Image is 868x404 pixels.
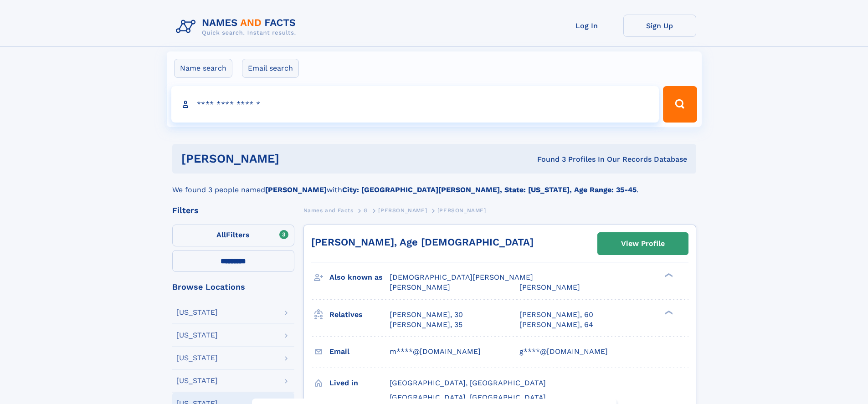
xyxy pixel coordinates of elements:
[172,225,294,246] label: Filters
[172,174,696,195] div: We found 3 people named with .
[390,320,462,330] a: [PERSON_NAME], 35
[378,205,427,216] a: [PERSON_NAME]
[364,205,368,216] a: G
[390,283,450,291] span: [PERSON_NAME]
[623,15,696,37] a: Sign Up
[172,283,294,291] div: Browse Locations
[519,320,593,330] a: [PERSON_NAME], 64
[598,233,688,255] a: View Profile
[329,344,390,359] h3: Email
[176,332,218,339] div: [US_STATE]
[329,375,390,391] h3: Lived in
[311,236,534,248] a: [PERSON_NAME], Age [DEMOGRAPHIC_DATA]
[621,233,665,254] div: View Profile
[329,270,390,285] h3: Also known as
[663,272,673,278] div: ❯
[378,207,427,214] span: [PERSON_NAME]
[172,206,294,215] div: Filters
[342,185,637,194] b: City: [GEOGRAPHIC_DATA][PERSON_NAME], State: [US_STATE], Age Range: 35-45
[242,59,299,78] label: Email search
[265,185,327,194] b: [PERSON_NAME]
[181,153,408,164] h1: [PERSON_NAME]
[550,15,623,37] a: Log In
[437,207,486,214] span: [PERSON_NAME]
[408,154,687,164] div: Found 3 Profiles In Our Records Database
[176,354,218,362] div: [US_STATE]
[172,15,303,39] img: Logo Names and Facts
[519,283,580,291] span: [PERSON_NAME]
[663,309,673,315] div: ❯
[176,377,218,384] div: [US_STATE]
[390,273,533,281] span: [DEMOGRAPHIC_DATA][PERSON_NAME]
[519,310,593,320] a: [PERSON_NAME], 60
[364,207,368,214] span: G
[171,86,659,123] input: search input
[329,307,390,322] h3: Relatives
[390,310,463,320] a: [PERSON_NAME], 30
[303,205,354,216] a: Names and Facts
[174,59,232,78] label: Name search
[390,378,546,387] span: [GEOGRAPHIC_DATA], [GEOGRAPHIC_DATA]
[390,393,546,402] span: [GEOGRAPHIC_DATA], [GEOGRAPHIC_DATA]
[176,309,218,316] div: [US_STATE]
[216,230,226,239] span: All
[663,86,697,123] button: Search Button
